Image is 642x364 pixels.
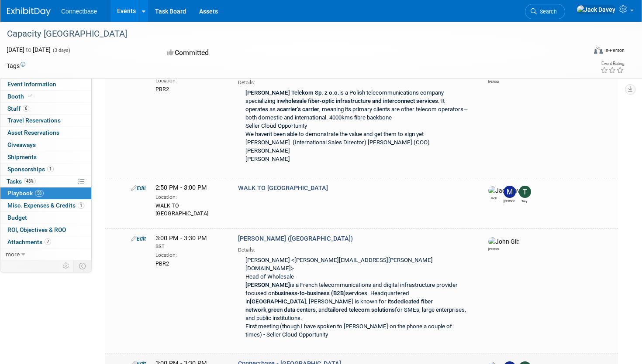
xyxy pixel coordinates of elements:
b: dedicated fiber network [245,298,433,313]
a: Travel Reservations [0,115,91,126]
a: more [0,248,91,260]
span: Booth [7,93,34,100]
b: wholesale fiber-optic infrastructure and interconnect services [281,98,438,104]
span: Budget [7,214,27,221]
b: [PERSON_NAME] Telekom Sp. z o.o. [245,89,339,96]
td: Personalize Event Tab Strip [59,260,74,272]
a: ROI, Objectives & ROO [0,224,91,236]
div: is a Polish telecommunications company specializing in . It operates as a , meaning its primary c... [238,86,473,167]
span: 2:50 PM - 3:00 PM [155,184,207,191]
span: WALK TO [GEOGRAPHIC_DATA] [238,184,328,192]
span: Shipments [7,153,37,160]
td: Tags [7,61,25,70]
b: carrier’s carrier [280,106,319,112]
a: Misc. Expenses & Credits1 [0,200,91,211]
img: Jack Davey [576,5,616,14]
span: ROI, Objectives & ROO [7,226,66,233]
div: Capacity [GEOGRAPHIC_DATA] [4,26,572,42]
td: Toggle Event Tabs [74,260,92,272]
img: ExhibitDay [7,7,51,16]
div: WALK TO [GEOGRAPHIC_DATA] [155,201,225,218]
a: Sponsorships1 [0,163,91,175]
div: Location: [155,250,225,259]
span: 1 [78,202,84,209]
div: Jack Davey [488,195,499,201]
span: more [6,251,20,258]
a: Tasks43% [0,176,91,187]
div: Event Format [532,45,625,58]
img: John Giblin [488,237,519,246]
div: Details: [238,244,473,254]
span: Travel Reservations [7,117,61,124]
span: 43% [24,178,36,184]
div: Committed [164,45,362,61]
span: to [24,46,33,53]
a: Giveaways [0,139,91,151]
a: Staff6 [0,103,91,115]
span: Event Information [7,81,56,88]
a: Edit [131,185,146,191]
a: Edit [131,235,146,242]
div: PBR2 [155,259,225,268]
img: Format-Inperson.png [594,47,603,54]
b: [GEOGRAPHIC_DATA] [250,298,306,305]
span: 7 [45,238,51,245]
div: John Giblin [488,78,499,84]
span: 6 [23,105,29,112]
span: Giveaways [7,141,36,148]
div: BST [155,243,225,250]
a: Booth [0,91,91,102]
img: Mary Ann Rose [504,186,516,198]
span: Staff [7,105,29,112]
div: Mary Ann Rose [504,198,514,204]
div: John Giblin [488,246,499,252]
div: In-Person [604,47,625,54]
span: Misc. Expenses & Credits [7,202,84,209]
a: Playbook58 [0,187,91,199]
img: Trey Willis [519,186,531,198]
a: Asset Reservations [0,127,91,139]
div: Location: [155,192,225,201]
span: Playbook [7,190,44,197]
span: [DATE] [DATE] [7,46,51,53]
b: [PERSON_NAME] [245,282,290,288]
span: Asset Reservations [7,129,59,136]
span: Connectbase [61,8,97,15]
a: Budget [0,212,91,224]
div: Location: [155,76,225,85]
span: 58 [35,190,44,197]
a: Attachments7 [0,236,91,248]
a: Search [525,4,565,19]
span: Sponsorships [7,166,54,173]
span: 3:00 PM - 3:30 PM [155,235,225,250]
a: Shipments [0,151,91,163]
span: Attachments [7,238,51,245]
div: Event Rating [601,61,624,66]
span: (3 days) [52,48,70,53]
b: business-to-business (B2B) [275,290,346,296]
div: [PERSON_NAME] <[PERSON_NAME][EMAIL_ADDRESS][PERSON_NAME][DOMAIN_NAME]> Head of Wholesale is a Fre... [238,254,473,343]
span: Search [537,8,557,15]
a: Event Information [0,78,91,90]
div: Trey Willis [519,198,530,204]
span: [PERSON_NAME] ([GEOGRAPHIC_DATA]) [238,235,353,242]
div: Details: [238,76,473,86]
span: Tasks [7,178,36,185]
b: green data centers [268,306,316,313]
b: tailored telecom solutions [328,306,395,313]
img: Jack Davey [488,186,519,195]
i: Booth reservation complete [28,94,32,99]
span: 1 [47,166,54,172]
div: PBR2 [155,85,225,93]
